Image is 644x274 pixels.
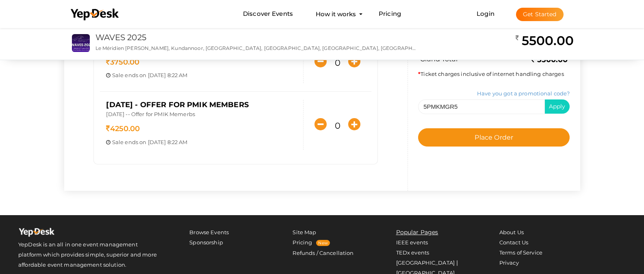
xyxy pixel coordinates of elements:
[106,71,297,79] p: ends on [DATE] 8:22 AM
[396,239,428,246] a: IEEE events
[549,103,566,110] span: Apply
[499,229,524,235] a: About Us
[396,227,471,237] li: Popular Pages
[499,259,519,266] a: Privacy
[456,259,458,266] span: |
[18,227,55,239] img: Yepdesk
[379,6,401,22] a: Pricing
[516,8,564,21] button: Get Started
[95,32,146,42] a: WAVES 2025
[189,239,223,246] a: Sponsorship
[293,239,312,246] a: Pricing
[112,139,124,145] span: Sale
[499,239,528,246] a: Contact Us
[544,99,570,114] button: Apply
[106,124,140,133] span: 4250.00
[313,6,358,22] button: How it works
[293,250,353,256] a: Refunds / Cancellation
[95,45,418,52] p: Le Méridien [PERSON_NAME], Kundannoor, [GEOGRAPHIC_DATA], [GEOGRAPHIC_DATA], [GEOGRAPHIC_DATA], [...
[243,6,293,22] a: Discover Events
[106,110,297,120] p: [DATE] -- Offer for PMIK Memerbs
[316,240,330,246] span: New
[189,229,229,235] a: Browse Events
[112,72,124,78] span: Sale
[499,249,542,256] a: Terms of Service
[396,249,429,256] a: TEDx events
[418,70,564,77] span: Ticket charges inclusive of internet handling charges
[418,99,545,114] input: Enter Promotion Code here.
[106,100,248,109] span: [DATE] - Offer for PMIK Members
[477,10,494,17] a: Login
[106,138,297,146] p: ends on [DATE] 8:22 AM
[396,259,455,266] a: [GEOGRAPHIC_DATA]
[106,58,139,67] span: 3750.00
[18,239,161,270] p: YepDesk is an all in one event management platform which provides simple, superior and more affor...
[516,32,574,49] h2: 5500.00
[293,229,316,235] a: Site Map
[418,128,570,146] button: Place Order
[477,90,570,97] a: Have you got a promotional code?
[475,133,513,141] span: Place Order
[72,34,90,52] img: S4WQAGVX_small.jpeg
